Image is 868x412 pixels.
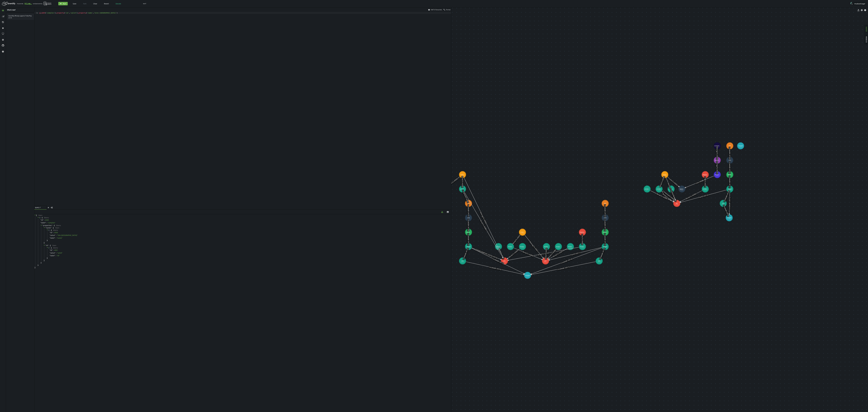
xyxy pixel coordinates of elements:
text: BindsTo (4285) [544,248,547,259]
span: " [54,237,55,239]
span: 0 [39,217,40,219]
tspan: (4124) [604,204,607,205]
tspan: p-inter... [520,246,525,247]
tspan: (4120) [467,204,470,205]
tspan: p-inter... [544,246,549,247]
tspan: rack [722,202,724,204]
tspan: (4196) [545,247,548,248]
span: " [50,255,50,257]
tspan: (4248) [663,175,666,176]
span: : [53,249,54,251]
text: PartOf (4311) [570,252,580,256]
tspan: p-inter... [580,246,585,247]
tspan: port [604,202,606,204]
text: BindsTo (4296) [461,176,464,187]
tspan: physica... [580,231,585,233]
span: : [56,234,57,236]
span: " [45,222,46,224]
span: " [50,249,50,251]
span: value [50,252,55,254]
tspan: (4092) [728,189,731,191]
span: Donate [116,3,121,5]
tspan: custome... [714,145,720,147]
tspan: (4088) [604,247,607,248]
tspan: (4072) [461,261,464,263]
div: and Sponsored by [33,1,52,6]
span: { [51,247,52,249]
tspan: (4156) [503,261,506,263]
tspan: p-inter... [657,188,661,190]
span: " [50,231,50,234]
tspan: (4220) [670,189,673,191]
span: " [48,244,49,246]
span: " [52,249,53,251]
tspan: chassis [603,246,607,247]
span: } [37,264,38,266]
span: " [55,252,55,254]
tspan: (4084) [467,247,470,248]
tspan: (4161) [544,261,547,263]
tspan: card [604,217,606,219]
div: Powered By [17,2,32,6]
tspan: l-inter... [460,174,465,175]
span: query 1 [35,206,44,208]
tspan: (4256) [581,233,584,234]
span: Save [73,3,76,5]
text: LocatedIn (4141) [467,204,470,217]
tspan: p-inter... [496,246,501,247]
text: LinksTo (4307) [704,176,706,187]
span: " [43,219,44,221]
tspan: (4349) [739,146,742,148]
span: 2 item s [56,224,61,226]
div: 4351 [54,249,58,251]
tspan: service... [715,159,720,161]
text: LocatedIn (4138) [467,219,470,231]
tspan: (4116) [728,161,731,162]
text: BelongsTo (4344) [716,147,718,160]
tspan: (4144) [526,276,529,277]
span: : [50,247,51,249]
span: [ [36,214,37,216]
tspan: (4180) [497,247,500,248]
tspan: complex [727,217,732,219]
span: " [45,244,46,246]
span: " name " [57,237,62,239]
tspan: rack [598,260,600,262]
text: BindsTo (4282) [538,252,549,256]
div: Gremlify officialy supports TinkerPop 3.7.3! [7,14,34,20]
span: " [40,219,41,221]
button: Format [443,7,451,12]
span: name [46,227,51,229]
span: " [40,222,41,224]
span: 1 item [52,244,56,246]
tspan: (4200) [557,247,560,248]
button: Clear [92,2,99,5]
tspan: (4331) [716,161,719,162]
span: " complex " [48,222,55,224]
span: : [56,252,57,254]
tspan: (4080) [722,204,725,205]
tspan: card [729,159,731,161]
tspan: (4100) [604,233,607,234]
tspan: l-inter... [520,231,525,233]
tspan: (4208) [658,189,660,191]
tspan: pnf [676,202,678,204]
tspan: (4076) [598,261,601,263]
span: Revert [104,3,109,5]
tspan: card-sl... [603,231,607,233]
span: : [50,229,51,231]
span: [ [53,227,54,229]
button: Revert [102,2,111,5]
span: } [47,257,47,259]
span: value [50,234,55,236]
span: " id " [57,255,60,257]
button: Run [58,2,68,5]
span: : [52,227,53,229]
tspan: complex [525,275,530,276]
text: BelongsTo (4346) [716,161,718,174]
text: LinksTo (4306) [581,234,584,245]
tspan: pnf [545,260,547,262]
span: " [52,224,52,226]
span: } [47,239,47,241]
